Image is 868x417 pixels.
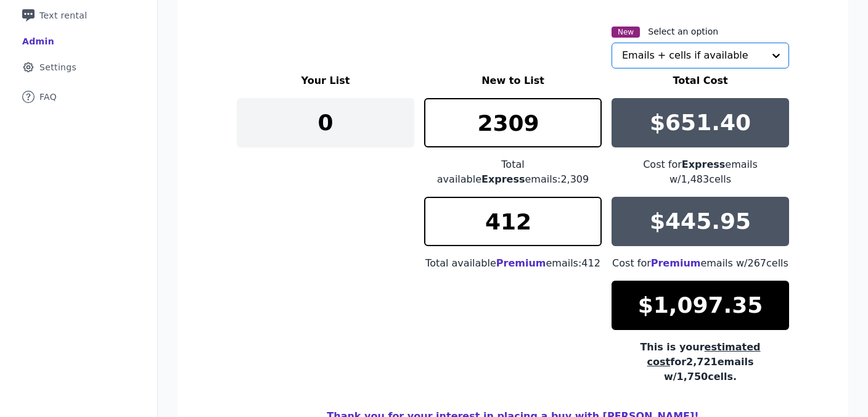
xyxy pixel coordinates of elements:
[496,257,546,269] span: Premium
[650,209,751,234] p: $445.95
[612,256,789,271] div: Cost for emails w/ 267 cells
[638,293,763,318] p: $1,097.35
[10,83,147,110] a: FAQ
[22,35,54,47] div: Admin
[317,110,333,135] p: 0
[237,73,414,88] h3: Your List
[612,27,640,38] span: New
[39,61,76,73] span: Settings
[424,256,602,271] div: Total available emails: 412
[424,157,602,187] div: Total available emails: 2,309
[612,73,789,88] h3: Total Cost
[651,257,701,269] span: Premium
[612,340,789,384] div: This is your for 2,721 emails w/ 1,750 cells.
[481,173,525,185] span: Express
[650,110,751,135] p: $651.40
[39,9,88,22] span: Text rental
[424,73,602,88] h3: New to List
[612,157,789,187] div: Cost for emails w/ 1,483 cells
[10,54,147,81] a: Settings
[682,159,726,170] span: Express
[648,25,718,38] label: Select an option
[10,2,147,29] a: Text rental
[39,91,57,103] span: FAQ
